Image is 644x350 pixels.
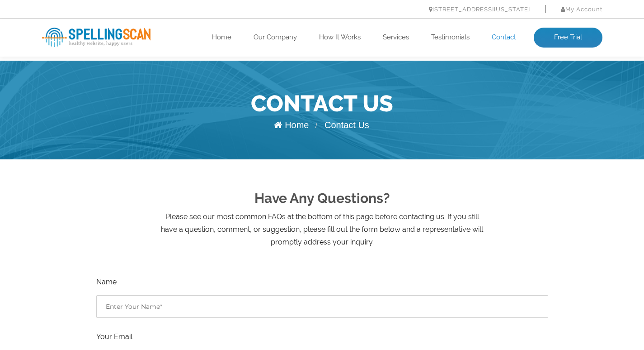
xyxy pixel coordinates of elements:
[42,88,602,120] h1: Contact Us
[160,211,485,249] p: Please see our most common FAQs at the bottom of this page before contacting us. If you still hav...
[315,122,317,129] span: /
[96,276,548,288] label: Name
[274,120,309,130] a: Home
[42,187,602,211] h2: Have Any Questions?
[96,331,548,343] label: Your Email
[324,120,369,130] span: Contact Us
[96,295,548,318] input: Enter Your Name*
